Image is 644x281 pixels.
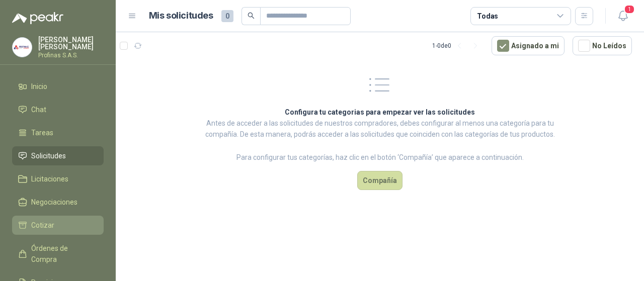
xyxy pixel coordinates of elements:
[31,173,68,184] span: Licitaciones
[13,38,32,57] img: Company Logo
[12,216,104,235] a: Cotizar
[204,107,555,118] h2: Configura tu categorias para empezar ver las solicitudes
[614,7,632,25] button: 1
[31,150,66,161] span: Solicitudes
[573,36,632,55] button: No Leídos
[12,123,104,142] a: Tareas
[624,5,635,14] span: 1
[221,10,233,22] span: 0
[31,220,54,231] span: Cotizar
[477,11,498,22] div: Todas
[31,127,53,138] span: Tareas
[12,100,104,119] a: Chat
[38,52,104,58] p: Profinas S.A.S.
[31,104,46,115] span: Chat
[31,243,94,265] span: Órdenes de Compra
[204,118,555,140] p: Antes de acceder a las solicitudes de nuestros compradores, debes configurar al menos una categor...
[31,81,47,92] span: Inicio
[12,77,104,96] a: Inicio
[12,146,104,165] a: Solicitudes
[12,12,63,24] img: Logo peakr
[432,38,484,54] div: 1 - 0 de 0
[248,12,255,19] span: search
[12,239,104,269] a: Órdenes de Compra
[149,9,213,23] h1: Mis solicitudes
[12,169,104,189] a: Licitaciones
[357,171,403,190] button: Compañía
[31,197,77,208] span: Negociaciones
[38,36,104,50] p: [PERSON_NAME] [PERSON_NAME]
[492,36,565,55] button: Asignado a mi
[204,152,555,163] p: Para configurar tus categorías, haz clic en el botón ‘Compañía’ que aparece a continuación.
[12,193,104,212] a: Negociaciones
